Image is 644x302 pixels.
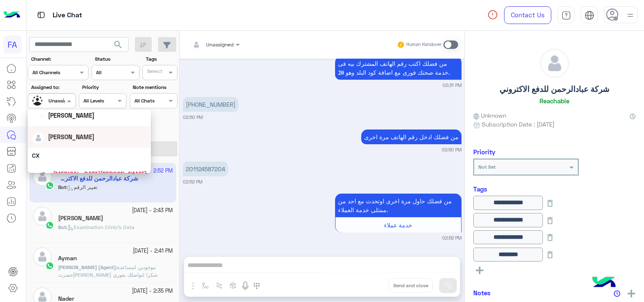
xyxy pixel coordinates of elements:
p: Live Chat [53,10,82,21]
p: 14/10/2025, 2:52 PM [183,162,228,176]
img: defaultAdmin.png [540,49,569,78]
h6: Notes [473,289,491,297]
ng-dropdown-panel: Options list [28,110,151,173]
span: Subscription Date : [DATE] [482,120,555,129]
img: defaultAdmin.png [38,169,49,181]
p: 14/10/2025, 2:50 PM [361,129,462,144]
img: defaultAdmin.png [32,132,44,144]
h6: Priority [473,148,495,156]
span: [PERSON_NAME] [48,112,94,119]
label: Tags [146,55,177,63]
div: loading... [35,113,42,120]
span: خدمة عملاء [384,221,412,229]
a: tab [558,6,574,24]
button: Send and close [389,278,433,293]
div: Select [146,67,162,77]
b: : [58,224,67,230]
label: Status [95,55,138,63]
img: defaultAdmin.png [33,247,52,266]
img: notes [614,290,620,297]
img: tab [585,11,594,20]
label: Assigned to: [31,84,75,91]
img: profile [625,10,636,21]
img: add [628,290,635,297]
span: [MEDICAL_DATA][PERSON_NAME] [53,170,147,178]
small: 02:52 PM [442,235,462,241]
small: 02:50 PM [183,114,203,121]
span: Unassigned [206,41,233,48]
img: hulul-logo.png [589,268,619,298]
span: Unknown [473,111,506,120]
p: 14/10/2025, 2:52 PM [335,194,462,217]
h6: Tags [473,185,636,193]
h5: Yousef Tarek [58,215,103,222]
small: 02:52 PM [183,178,202,185]
div: CX [28,148,151,163]
label: Priority [82,84,126,91]
small: 02:50 PM [442,146,462,153]
img: WhatsApp [46,262,54,270]
small: Human Handover [406,41,442,48]
b: : [58,264,117,270]
small: [DATE] - 2:43 PM [132,207,173,215]
span: search [113,40,123,50]
img: spinner [488,10,498,20]
h5: Ayman [58,255,77,262]
img: defaultAdmin.png [33,207,52,226]
img: Logo [3,6,20,24]
span: Bot [58,224,66,230]
div: FA [3,35,21,54]
img: tab [561,11,571,20]
h5: شركة عبادالرحمن للدفع الاكتروني [499,84,609,94]
small: [DATE] - 2:41 PM [133,247,173,255]
small: 02:31 PM [443,82,462,89]
span: [PERSON_NAME] [48,133,94,140]
h6: Reachable [539,97,569,105]
label: Channel: [31,55,88,63]
span: Examination Clinic's Data [67,224,134,230]
img: tab [36,10,46,20]
p: 14/10/2025, 2:31 PM [335,56,462,80]
small: [DATE] - 2:35 PM [132,287,173,295]
img: WhatsApp [46,221,54,229]
a: Contact Us [504,6,551,24]
label: Note mentions [133,84,176,91]
p: 14/10/2025, 2:50 PM [183,97,239,112]
span: [PERSON_NAME] (Agent) [58,264,116,270]
button: search [108,37,129,55]
span: موجودين لمساعدة حضرتك يافندم شكرا لتواصلك بفوري للوساطة التأمينية [58,264,158,286]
